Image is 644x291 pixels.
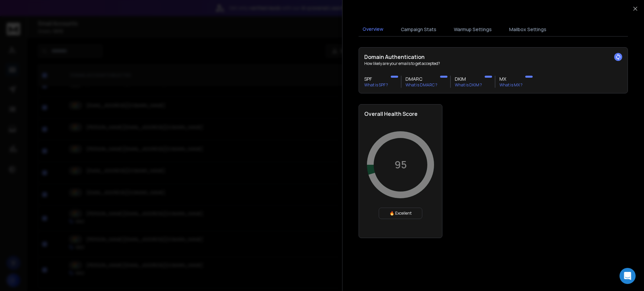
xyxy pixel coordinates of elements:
[364,53,622,61] h2: Domain Authentication
[499,76,523,82] h3: MX
[364,110,437,118] h2: Overall Health Score
[620,268,636,284] div: Open Intercom Messenger
[505,22,550,37] button: Mailbox Settings
[359,22,387,37] button: Overview
[455,82,482,88] p: What is DKIM ?
[364,82,388,88] p: What is SPF ?
[455,76,482,82] h3: DKIM
[379,208,422,219] div: 🔥 Excellent
[499,82,523,88] p: What is MX ?
[406,76,437,82] h3: DMARC
[450,22,496,37] button: Warmup Settings
[364,76,388,82] h3: SPF
[397,22,440,37] button: Campaign Stats
[364,61,622,66] p: How likely are your emails to get accepted?
[394,159,407,171] p: 95
[406,82,437,88] p: What is DMARC ?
